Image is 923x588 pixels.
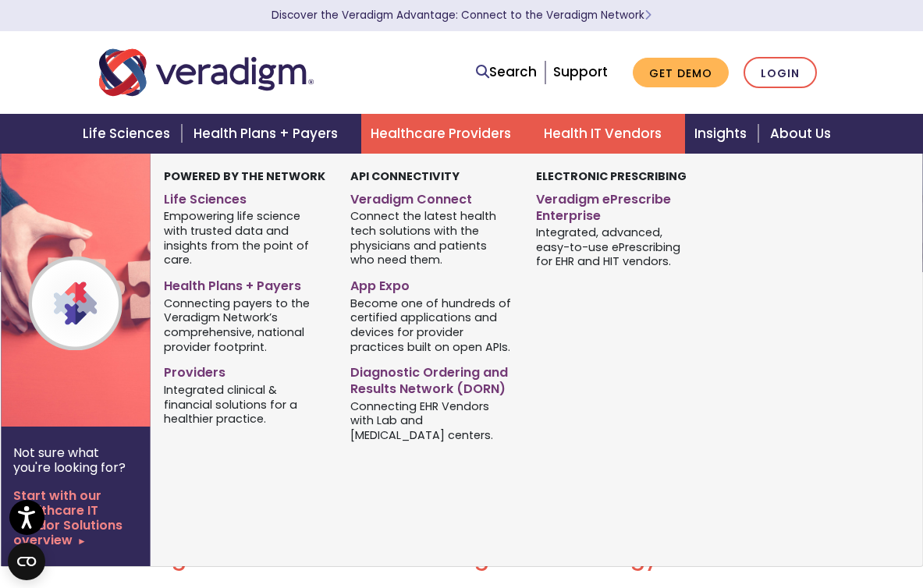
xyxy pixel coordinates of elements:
a: Veradigm Connect [350,186,513,208]
span: Integrated, advanced, easy-to-use ePrescribing for EHR and HIT vendors. [536,224,698,269]
p: Not sure what you're looking for? [13,445,138,475]
span: Become one of hundreds of certified applications and devices for provider practices built on open... [350,295,513,354]
a: Start with our Healthcare IT Vendor Solutions overview [13,488,138,548]
a: Discover the Veradigm Advantage: Connect to the Veradigm NetworkLearn More [272,8,651,23]
a: Health IT Vendors [534,114,685,154]
a: Diagnostic Ordering and Results Network (DORN) [350,359,513,398]
a: Login [744,57,817,89]
a: Health Plans + Payers [164,272,326,295]
iframe: Drift Chat Widget [623,476,904,569]
h2: Veradigm and the American College of Cardiology [99,545,825,572]
a: Life Sciences [164,186,326,208]
strong: Powered by the Network [164,168,325,184]
a: Providers [164,359,326,381]
a: Health Plans + Payers [184,114,361,154]
span: Empowering life science with trusted data and insights from the point of care. [164,208,326,267]
a: Veradigm ePrescribe Enterprise [536,186,698,225]
a: Search [476,62,537,83]
a: Life Sciences [73,114,184,154]
strong: API Connectivity [350,168,460,184]
a: Insights [685,114,761,154]
span: Connecting payers to the Veradigm Network’s comprehensive, national provider footprint. [164,295,326,354]
a: Support [553,62,608,81]
span: Connect the latest health tech solutions with the physicians and patients who need them. [350,208,513,267]
a: App Expo [350,272,513,295]
span: Connecting EHR Vendors with Lab and [MEDICAL_DATA] centers. [350,398,513,443]
span: Learn More [644,8,651,23]
strong: Electronic Prescribing [536,168,687,184]
a: Healthcare Providers [361,114,534,154]
a: About Us [761,114,850,154]
button: Open CMP widget [8,543,45,580]
a: Get Demo [633,58,729,88]
img: Veradigm logo [99,47,314,98]
img: Veradigm Network [1,154,252,427]
span: Integrated clinical & financial solutions for a healthier practice. [164,381,326,427]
